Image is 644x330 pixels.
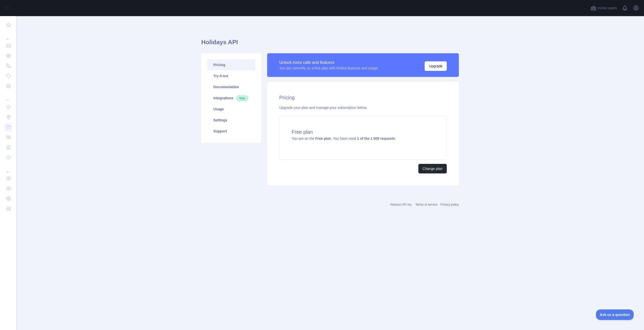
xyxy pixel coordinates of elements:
[279,105,447,110] div: Upgrade your plan and manage your subscription below.
[425,61,447,71] button: Upgrade
[357,136,395,140] strong: 1 of the 1 000 requests
[596,309,634,320] iframe: Toggle Customer Support
[4,91,12,102] div: ...
[207,126,255,137] a: Support
[236,96,248,101] span: New
[279,94,447,101] h2: Pricing
[415,203,437,206] a: Terms of service
[292,136,396,140] span: You are on the . You have used .
[597,5,617,11] span: Invite users
[4,163,12,173] div: ...
[207,115,255,126] a: Settings
[4,30,12,40] div: ...
[390,203,413,206] a: Abstract API Inc.
[418,164,447,173] button: Change plan
[207,70,255,81] a: Try it out
[207,92,255,104] a: Integrations New
[279,66,378,71] div: You are currently on a free plan with limited features and usage
[207,81,255,92] a: Documentation
[315,136,331,140] strong: Free plan
[440,203,459,206] a: Privacy policy
[207,59,255,70] a: Pricing
[201,38,459,50] h1: Holidays API
[589,4,618,12] button: Invite users
[207,104,255,115] a: Usage
[279,60,378,66] div: Unlock more calls and features
[292,128,434,135] h4: Free plan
